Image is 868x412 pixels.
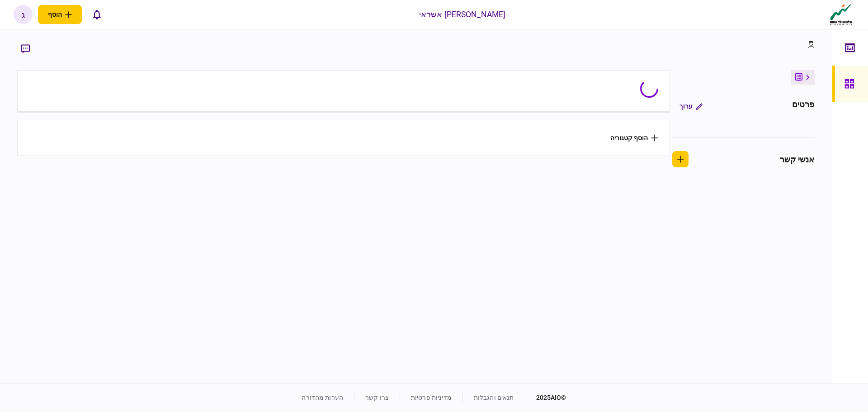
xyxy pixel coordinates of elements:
a: מדיניות פרטיות [411,394,452,401]
button: פתח רשימת התראות [87,5,106,24]
div: אנשי קשר [780,153,815,166]
button: הוסף קטגוריה [610,134,658,142]
button: ערוך [672,98,710,114]
div: פרטים [792,98,815,114]
a: הערות מהדורה [302,394,343,401]
a: תנאים והגבלות [474,394,514,401]
a: צרו קשר [365,394,389,401]
div: [PERSON_NAME] אשראי [419,9,506,20]
button: פתח תפריט להוספת לקוח [38,5,82,24]
div: © 2025 AIO [525,393,566,403]
img: client company logo [828,3,854,26]
button: ג [14,5,33,24]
